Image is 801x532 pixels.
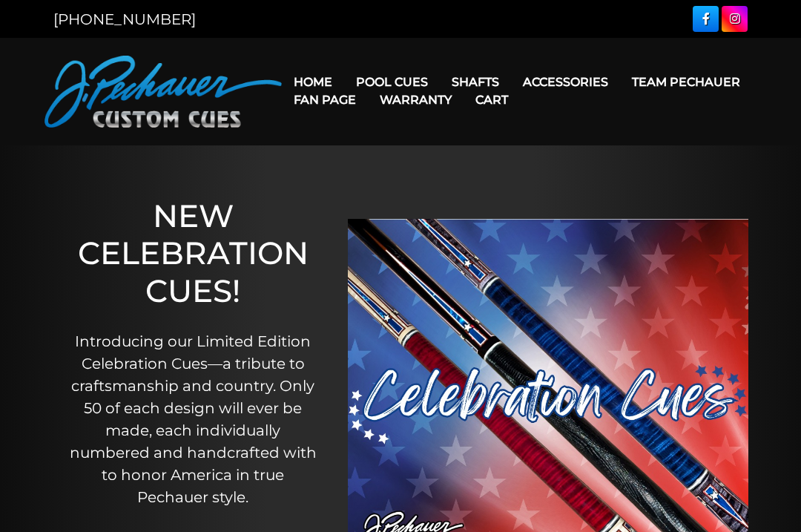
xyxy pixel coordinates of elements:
[344,63,440,101] a: Pool Cues
[44,56,282,128] img: Pechauer Custom Cues
[368,81,464,119] a: Warranty
[464,81,520,119] a: Cart
[282,81,368,119] a: Fan Page
[440,63,511,101] a: Shafts
[282,63,344,101] a: Home
[620,63,752,101] a: Team Pechauer
[67,330,318,508] p: Introducing our Limited Edition Celebration Cues—a tribute to craftsmanship and country. Only 50 ...
[67,197,318,309] h1: NEW CELEBRATION CUES!
[53,10,196,28] a: [PHONE_NUMBER]
[511,63,620,101] a: Accessories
